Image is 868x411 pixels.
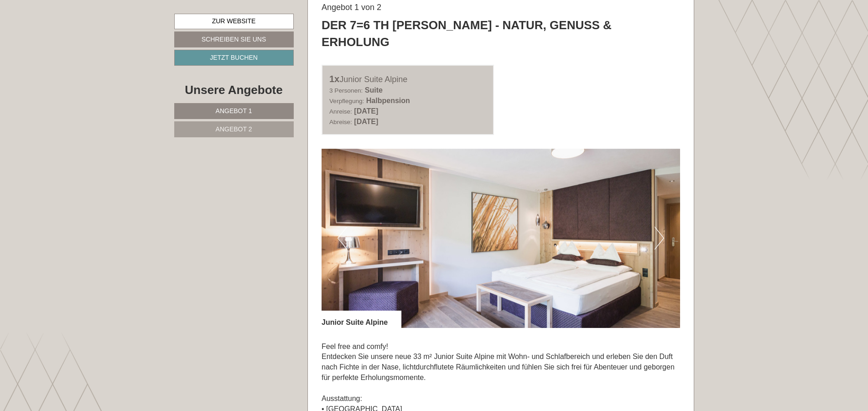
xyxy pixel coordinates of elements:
button: Previous [338,227,347,250]
small: 3 Personen: [329,87,363,94]
b: Halbpension [366,97,410,104]
small: Verpflegung: [329,98,364,104]
b: 1x [329,74,339,84]
button: Next [655,227,664,250]
small: Abreise: [329,119,352,125]
img: image [322,149,680,328]
span: Angebot 2 [216,125,252,133]
a: Zur Website [174,14,294,29]
span: Angebot 1 [216,107,252,114]
a: Schreiben Sie uns [174,31,294,47]
b: [DATE] [354,118,378,125]
div: Der 7=6 TH [PERSON_NAME] - Natur, Genuss & Erholung [322,17,680,51]
small: Anreise: [329,108,352,115]
div: Junior Suite Alpine [322,311,401,328]
a: Jetzt buchen [174,50,294,66]
div: Junior Suite Alpine [329,73,486,86]
b: [DATE] [354,107,378,115]
b: Suite [365,86,383,94]
div: Unsere Angebote [174,82,294,99]
span: Angebot 1 von 2 [322,3,381,12]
